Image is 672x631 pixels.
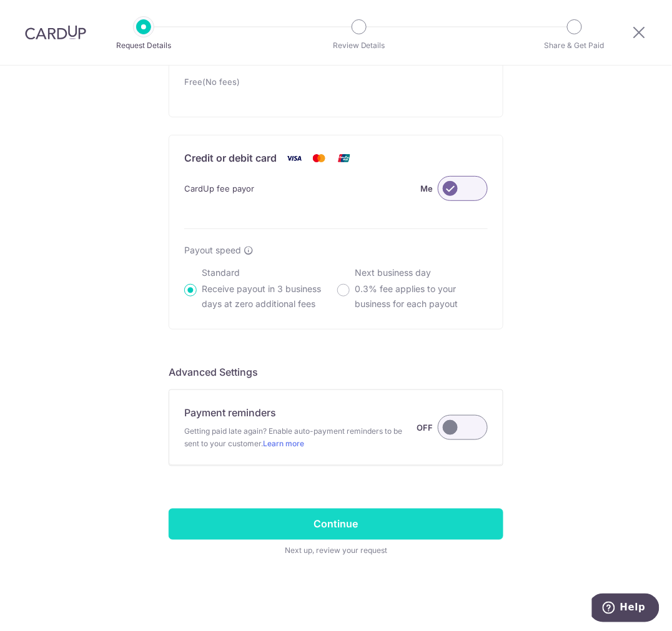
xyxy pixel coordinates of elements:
[417,420,433,435] label: OFF
[307,150,332,166] img: Mastercard
[169,366,258,378] span: translation missing: en.company.payment_requests.form.header.labels.advanced_settings
[313,39,405,52] p: Review Details
[184,74,240,89] span: Free(No fees)
[97,39,190,52] p: Request Details
[184,405,488,450] div: Payment reminders Getting paid late again? Enable auto-payment reminders to be sent to your custo...
[355,281,488,311] p: 0.3% fee applies to your business for each payout
[184,150,277,166] p: Credit or debit card
[202,267,335,279] p: Standard
[282,150,307,166] img: Visa
[332,150,357,166] img: Union Pay
[202,281,335,311] p: Receive payout in 3 business days at zero additional fees
[263,439,304,448] a: Learn more
[184,244,488,257] div: Payout speed
[184,181,254,196] span: CardUp fee payor
[528,39,621,52] p: Share & Get Paid
[592,594,660,625] iframe: Opens a widget where you can find more information
[184,405,276,420] p: Payment reminders
[169,509,503,540] input: Continue
[355,267,488,279] p: Next business day
[184,425,417,450] span: Getting paid late again? Enable auto-payment reminders to be sent to your customer.
[420,181,433,196] label: Me
[169,545,503,557] span: Next up, review your request
[25,25,86,40] img: CardUp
